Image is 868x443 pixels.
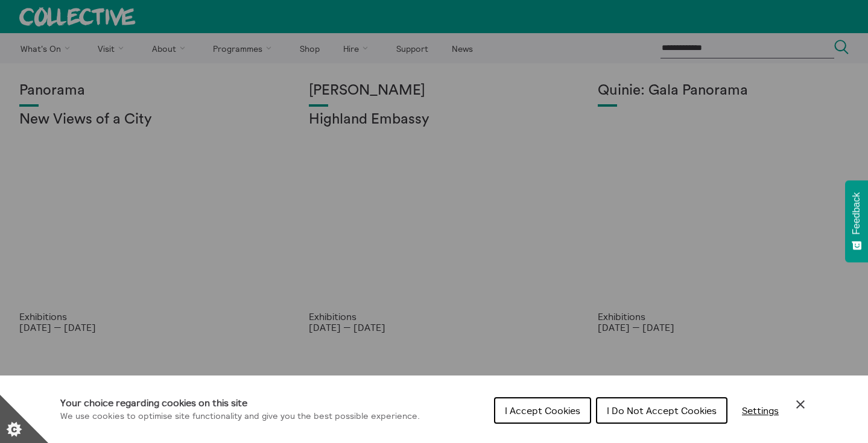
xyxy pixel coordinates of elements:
h1: Your choice regarding cookies on this site [60,395,420,410]
button: Settings [732,398,788,423]
button: Close Cookie Control [793,397,808,412]
p: We use cookies to optimise site functionality and give you the best possible experience. [60,410,420,423]
span: Settings [742,404,779,416]
button: Feedback - Show survey [845,180,868,262]
button: I Do Not Accept Cookies [596,397,727,424]
span: Feedback [851,192,862,234]
span: I Accept Cookies [505,404,580,416]
span: I Do Not Accept Cookies [607,404,717,416]
button: I Accept Cookies [494,397,591,424]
